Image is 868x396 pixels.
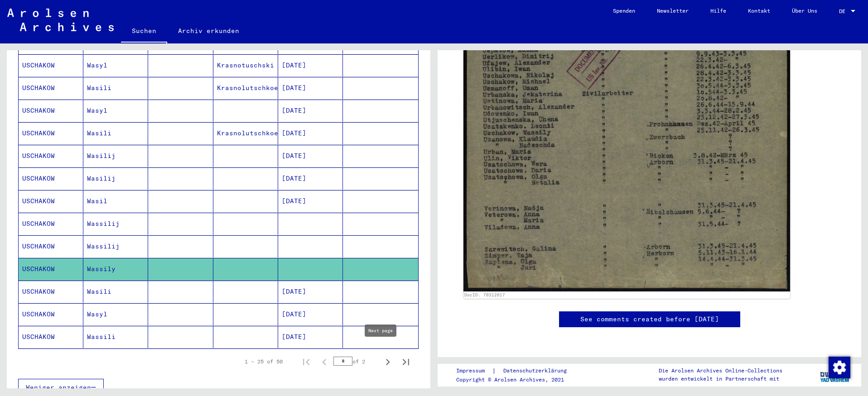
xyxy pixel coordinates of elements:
[7,9,114,31] img: Arolsen_neg.svg
[83,54,148,76] mat-cell: Wasyl
[278,122,343,144] mat-cell: [DATE]
[83,100,148,122] mat-cell: Wasyl
[278,303,343,325] mat-cell: [DATE]
[580,315,719,324] a: See comments created before [DATE]
[83,167,148,190] mat-cell: Wasilij
[83,77,148,99] mat-cell: Wasili
[19,190,83,212] mat-cell: USCHAKOW
[19,235,83,258] mat-cell: USCHAKOW
[83,190,148,212] mat-cell: Wasil
[659,367,782,375] p: Die Arolsen Archives Online-Collections
[464,292,505,297] a: DocID: 70312617
[83,213,148,235] mat-cell: Wassilij
[19,122,83,144] mat-cell: USCHAKOW
[19,281,83,303] mat-cell: USCHAKOW
[19,303,83,325] mat-cell: USCHAKOW
[278,190,343,212] mat-cell: [DATE]
[496,366,578,376] a: Datenschutzerklärung
[19,145,83,167] mat-cell: USCHAKOW
[397,353,415,371] button: Last page
[18,379,104,396] button: Weniger anzeigen
[26,383,91,391] span: Weniger anzeigen
[456,376,578,384] p: Copyright © Arolsen Archives, 2021
[839,8,849,14] span: DE
[19,258,83,280] mat-cell: USCHAKOW
[245,358,283,366] div: 1 – 25 of 50
[456,366,578,376] div: |
[278,77,343,99] mat-cell: [DATE]
[213,77,278,99] mat-cell: Krasnolutschkoe
[297,353,315,371] button: First page
[659,375,782,383] p: wurden entwickelt in Partnerschaft mit
[19,213,83,235] mat-cell: USCHAKOW
[19,100,83,122] mat-cell: USCHAKOW
[829,357,850,378] img: Zustimmung ändern
[83,303,148,325] mat-cell: Wasyl
[379,353,397,371] button: Next page
[83,122,148,144] mat-cell: Wasili
[19,167,83,190] mat-cell: USCHAKOW
[278,100,343,122] mat-cell: [DATE]
[278,54,343,76] mat-cell: [DATE]
[333,357,379,366] div: of 2
[278,167,343,190] mat-cell: [DATE]
[213,122,278,144] mat-cell: Krasnolutschkoe
[83,145,148,167] mat-cell: Wasilij
[818,363,852,386] img: yv_logo.png
[121,20,167,43] a: Suchen
[213,54,278,76] mat-cell: Krasnotuschski
[278,326,343,348] mat-cell: [DATE]
[167,20,250,42] a: Archiv erkunden
[83,235,148,258] mat-cell: Wassilij
[278,145,343,167] mat-cell: [DATE]
[83,281,148,303] mat-cell: Wasili
[83,326,148,348] mat-cell: Wassili
[19,326,83,348] mat-cell: USCHAKOW
[315,353,333,371] button: Previous page
[278,281,343,303] mat-cell: [DATE]
[19,77,83,99] mat-cell: USCHAKOW
[456,366,492,376] a: Impressum
[19,54,83,76] mat-cell: USCHAKOW
[83,258,148,280] mat-cell: Wassily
